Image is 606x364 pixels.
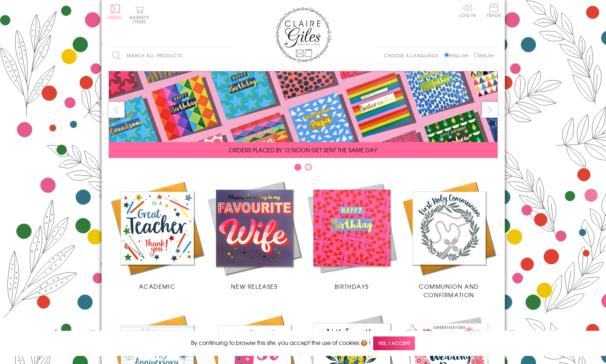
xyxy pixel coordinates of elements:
[482,102,498,118] button: next
[109,14,122,20] span: Menu
[225,48,232,64] input: Search
[444,53,449,57] input: English
[109,5,122,19] button: Menu
[419,282,479,299] span: Communion and Confirmation
[486,4,501,19] a: Trade
[109,48,232,64] input: Search all products
[303,180,400,290] a: Birthdays
[335,282,369,290] span: Birthdays
[206,180,303,290] a: New Releases
[400,180,498,299] a: Communion and Confirmation
[474,53,479,57] input: Welsh
[109,102,125,118] button: prev
[373,336,415,350] span: Yes, I accept
[474,52,494,59] label: Welsh
[109,180,206,290] a: Academic
[384,52,443,59] p: Choose a language:
[231,282,277,290] span: New Releases
[139,282,175,290] span: Academic
[109,163,498,174] div: Carousel Pagination
[486,4,501,17] span: Trade
[294,164,301,171] button: Carousel Page 1 (Current Slide)
[275,7,331,63] img: Claire Giles Greetings Cards
[229,146,377,154] span: ORDERS PLACED BY 12 NOON GET SENT THE SAME DAY
[444,52,472,59] label: English
[305,164,312,171] button: Carousel Page 2
[133,14,149,25] span: 0 items
[459,4,476,17] a: Log In
[130,6,149,24] button: Basket0 items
